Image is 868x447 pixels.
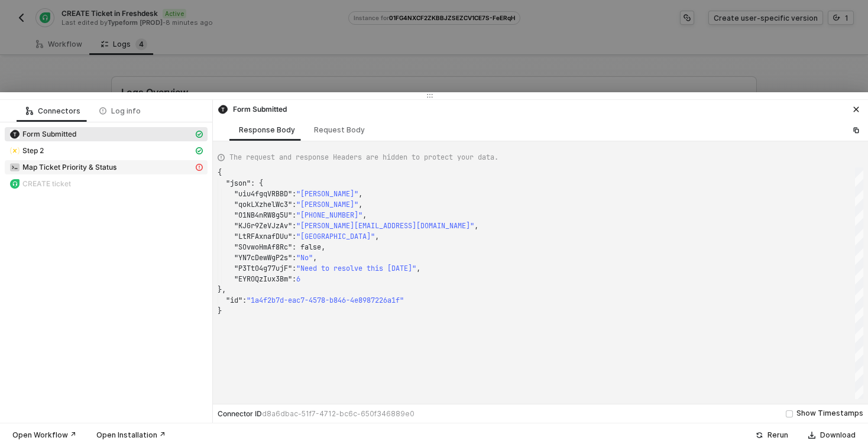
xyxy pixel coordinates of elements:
[796,408,863,419] div: Show Timestamps
[853,127,860,134] span: icon-copy-paste
[292,253,296,263] span: :
[22,179,71,189] span: CREATE ticket
[314,125,365,135] div: Request Body
[234,264,292,273] span: "P3TtO4g77ujF"
[416,264,420,273] span: ,
[748,428,796,442] button: Rerun
[296,232,375,241] span: "[GEOGRAPHIC_DATA]"
[5,428,84,442] button: Open Workflow ↗
[296,200,358,209] span: "[PERSON_NAME]"
[218,409,414,419] div: Connector ID
[218,167,218,178] textarea: Editor content;Press Alt+F1 for Accessibility Options.
[226,296,242,305] span: "id"
[218,104,287,115] div: Form Submitted
[226,179,251,188] span: "json"
[358,189,362,199] span: ,
[218,105,228,114] img: integration-icon
[218,168,222,177] span: {
[313,253,317,263] span: ,
[820,430,856,440] div: Download
[292,200,296,209] span: :
[234,232,292,241] span: "LtRFAxnafDUu"
[262,409,414,418] span: d8a6dbac-51f7-4712-bc6c-650f346889e0
[196,147,203,154] span: icon-cards
[5,144,208,158] span: Step 2
[296,221,474,231] span: "[PERSON_NAME][EMAIL_ADDRESS][DOMAIN_NAME]"
[234,189,292,199] span: "uiu4fgqVRBBD"
[239,125,295,135] div: Response Body
[99,106,141,116] div: Log info
[196,164,203,171] span: icon-exclamation
[362,210,367,220] span: ,
[296,264,416,273] span: "Need to resolve this [DATE]"
[242,296,247,305] span: :
[474,221,478,231] span: ,
[426,92,433,99] span: icon-drag-indicator
[196,131,203,138] span: icon-cards
[26,106,80,116] div: Connectors
[375,232,379,241] span: ,
[296,189,358,199] span: "[PERSON_NAME]"
[234,242,292,252] span: "SOvwoHmAf8Rc"
[292,210,296,220] span: :
[234,221,292,231] span: "KJGr9ZeVJzAv"
[22,146,44,156] span: Step 2
[251,179,263,188] span: : {
[234,210,292,220] span: "O1NB4nRW8g5U"
[26,108,33,115] span: icon-logic
[292,242,325,252] span: : false,
[12,430,76,440] div: Open Workflow ↗
[10,146,20,156] img: integration-icon
[5,160,208,174] span: Map Ticket Priority & Status
[296,210,362,220] span: "[PHONE_NUMBER]"
[292,274,296,284] span: :
[218,285,226,294] span: },
[296,274,300,284] span: 6
[5,177,208,191] span: CREATE ticket
[801,428,863,442] button: Download
[218,306,222,316] span: }
[10,163,20,172] img: integration-icon
[292,232,296,241] span: :
[22,163,116,172] span: Map Ticket Priority & Status
[234,274,292,284] span: "EYROQzIux3Bm"
[89,428,173,442] button: Open Installation ↗
[292,264,296,273] span: :
[808,432,815,439] span: icon-download
[853,106,860,113] span: icon-close
[234,253,292,263] span: "YN7cDewWgP2s"
[234,200,292,209] span: "qokLXzhelWc3"
[10,179,20,189] img: integration-icon
[756,432,763,439] span: icon-success-page
[229,152,498,163] span: The request and response Headers are hidden to protect your data.
[292,221,296,231] span: :
[247,296,404,305] span: "1a4f2b7d-eac7-4578-b846-4e8987226a1f"
[96,430,166,440] div: Open Installation ↗
[292,189,296,199] span: :
[22,129,76,139] span: Form Submitted
[5,127,208,141] span: Form Submitted
[767,430,788,440] div: Rerun
[358,200,362,209] span: ,
[296,253,313,263] span: "No"
[10,129,20,139] img: integration-icon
